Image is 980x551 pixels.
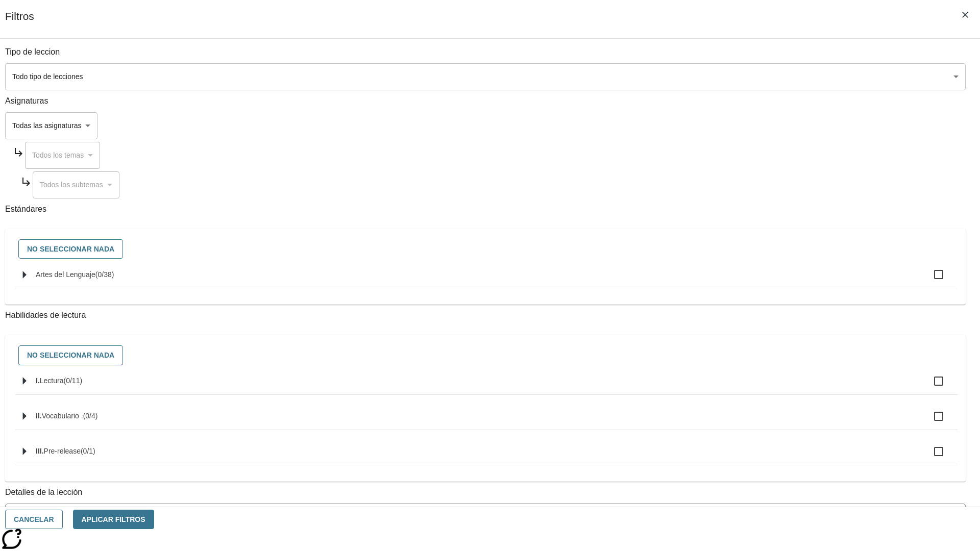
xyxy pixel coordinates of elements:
div: Seleccione una Asignatura [25,142,100,169]
p: Asignaturas [5,95,966,107]
span: Lectura [40,377,64,385]
button: Aplicar Filtros [73,510,154,530]
p: Tipo de leccion [5,46,966,58]
span: I. [36,377,40,385]
span: 0 estándares seleccionados/38 estándares en grupo [95,270,114,279]
span: 0 estándares seleccionados/4 estándares en grupo [83,412,98,420]
p: Detalles de la lección [5,487,966,498]
div: Seleccione estándares [13,237,958,262]
span: 0 estándares seleccionados/11 estándares en grupo [63,377,82,385]
span: Vocabulario . [42,412,83,420]
div: Seleccione un tipo de lección [5,63,966,90]
div: La Actividad cubre los factores a considerar para el ajuste automático del lexile [6,504,965,526]
p: Estándares [5,204,966,215]
ul: Seleccione habilidades [15,368,958,473]
button: Cancelar [5,510,63,530]
button: Cerrar los filtros del Menú lateral [954,4,976,26]
span: Pre-release [44,447,81,455]
ul: Seleccione estándares [15,261,958,296]
span: II. [36,412,42,420]
span: Artes del Lenguaje [36,270,95,279]
div: Seleccione habilidades [13,343,958,368]
div: Seleccione una Asignatura [5,112,97,139]
p: Habilidades de lectura [5,310,966,321]
h1: Filtros [5,10,34,38]
span: III. [36,447,44,455]
span: 0 estándares seleccionados/1 estándares en grupo [81,447,95,455]
button: No seleccionar nada [18,345,123,365]
div: Seleccione una Asignatura [33,171,119,198]
button: No seleccionar nada [18,239,123,259]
